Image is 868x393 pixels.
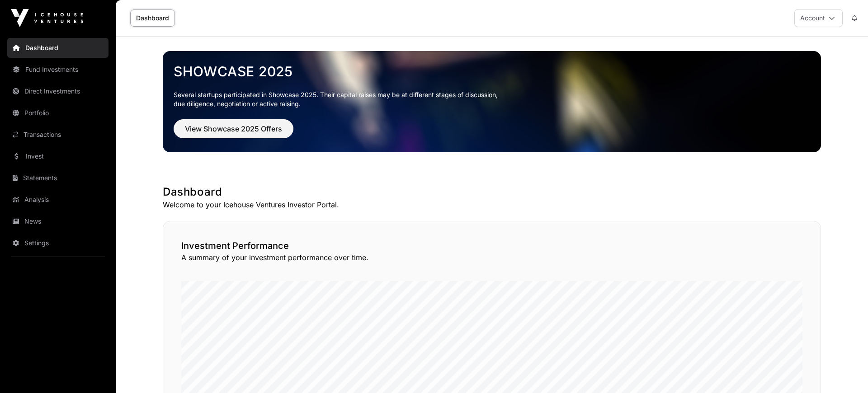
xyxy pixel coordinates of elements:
[794,9,843,27] button: Account
[7,211,108,231] a: News
[7,60,108,80] a: Fund Investments
[181,239,802,252] h2: Investment Performance
[185,123,282,134] span: View Showcase 2025 Offers
[174,128,293,137] a: View Showcase 2025 Offers
[7,81,108,101] a: Direct Investments
[7,190,108,210] a: Analysis
[174,119,293,138] button: View Showcase 2025 Offers
[7,125,108,145] a: Transactions
[7,38,108,58] a: Dashboard
[7,146,108,166] a: Invest
[7,103,108,123] a: Portfolio
[181,252,802,263] p: A summary of your investment performance over time.
[130,9,175,27] a: Dashboard
[11,9,83,27] img: Icehouse Ventures Logo
[174,63,810,80] a: Showcase 2025
[163,185,821,199] h1: Dashboard
[163,199,821,210] p: Welcome to your Icehouse Ventures Investor Portal.
[163,51,821,152] img: Showcase 2025
[174,90,810,108] p: Several startups participated in Showcase 2025. Their capital raises may be at different stages o...
[7,168,108,188] a: Statements
[7,233,108,253] a: Settings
